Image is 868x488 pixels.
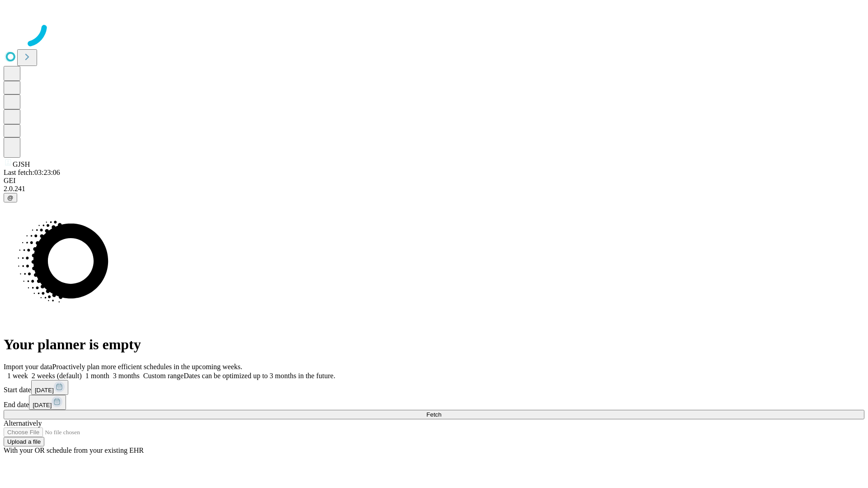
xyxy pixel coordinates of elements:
[52,363,242,371] span: Proactively plan more efficient schedules in the upcoming weeks.
[4,410,864,419] button: Fetch
[7,372,28,380] span: 1 week
[143,372,184,380] span: Custom range
[7,194,14,201] span: @
[29,395,66,410] button: [DATE]
[32,372,82,380] span: 2 weeks (default)
[184,372,335,380] span: Dates can be optimized up to 3 months in the future.
[35,387,54,394] span: [DATE]
[13,160,30,168] span: GJSH
[4,169,60,176] span: Last fetch: 03:23:06
[4,193,17,202] button: @
[4,336,864,353] h1: Your planner is empty
[31,380,68,395] button: [DATE]
[113,372,140,380] span: 3 months
[4,380,864,395] div: Start date
[4,177,864,185] div: GEI
[4,419,42,427] span: Alternatively
[4,185,864,193] div: 2.0.241
[4,363,52,371] span: Import your data
[4,437,44,446] button: Upload a file
[426,411,441,418] span: Fetch
[85,372,109,380] span: 1 month
[33,402,52,408] span: [DATE]
[4,395,864,410] div: End date
[4,446,144,454] span: With your OR schedule from your existing EHR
